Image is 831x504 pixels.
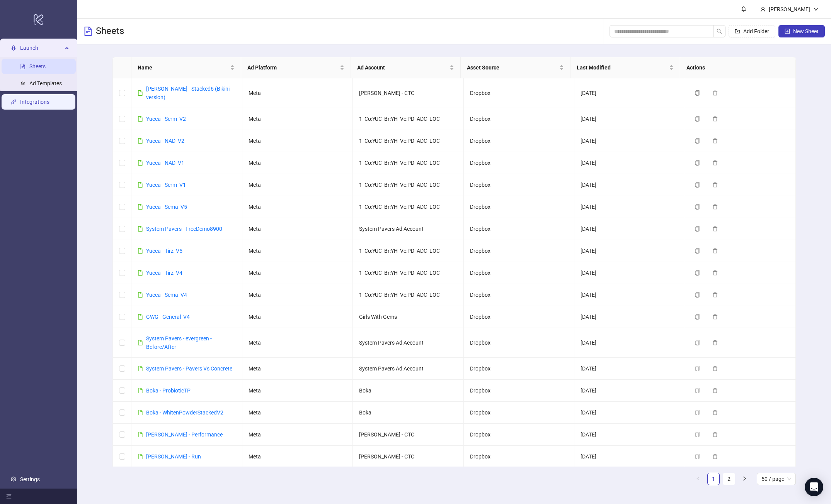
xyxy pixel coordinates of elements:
[242,284,353,306] td: Meta
[574,152,685,174] td: [DATE]
[353,424,464,446] td: [PERSON_NAME] - CTC
[461,57,570,78] th: Asset Source
[692,473,704,485] button: left
[712,388,718,393] span: delete
[695,432,700,437] span: copy
[146,248,182,254] a: Yucca - Tirz_V5
[242,358,353,380] td: Meta
[146,387,191,394] a: Boka - ProbioticTP
[574,240,685,262] td: [DATE]
[131,57,241,78] th: Name
[353,174,464,196] td: 1_Co:YUC_Br:YH_Ve:PD_ADC_LOC
[738,473,751,485] button: right
[242,218,353,240] td: Meta
[242,424,353,446] td: Meta
[712,366,718,371] span: delete
[723,473,735,485] li: 2
[712,138,718,144] span: delete
[574,402,685,424] td: [DATE]
[464,284,575,306] td: Dropbox
[695,116,700,122] span: copy
[241,57,351,78] th: Ad Platform
[743,28,769,34] span: Add Folder
[695,388,700,393] span: copy
[735,29,740,34] span: folder-add
[11,45,16,51] span: rocket
[717,29,722,34] span: search
[138,454,143,459] span: file
[574,196,685,218] td: [DATE]
[146,431,223,438] a: [PERSON_NAME] - Performance
[242,174,353,196] td: Meta
[574,358,685,380] td: [DATE]
[242,306,353,328] td: Meta
[741,6,746,12] span: bell
[353,78,464,108] td: [PERSON_NAME] - CTC
[353,402,464,424] td: Boka
[247,63,338,72] span: Ad Platform
[712,182,718,188] span: delete
[353,446,464,468] td: [PERSON_NAME] - CTC
[712,270,718,276] span: delete
[146,270,182,276] a: Yucca - Tirz_V4
[574,130,685,152] td: [DATE]
[695,204,700,210] span: copy
[805,478,823,496] div: Open Intercom Messenger
[96,25,124,37] h3: Sheets
[574,174,685,196] td: [DATE]
[353,130,464,152] td: 1_Co:YUC_Br:YH_Ve:PD_ADC_LOC
[138,314,143,320] span: file
[464,424,575,446] td: Dropbox
[695,270,700,276] span: copy
[778,25,825,37] button: New Sheet
[353,196,464,218] td: 1_Co:YUC_Br:YH_Ve:PD_ADC_LOC
[138,388,143,393] span: file
[353,328,464,358] td: System Pavers Ad Account
[729,25,775,37] button: Add Folder
[353,380,464,402] td: Boka
[467,63,558,72] span: Asset Source
[138,432,143,437] span: file
[464,130,575,152] td: Dropbox
[138,226,143,232] span: file
[707,473,720,485] li: 1
[712,314,718,320] span: delete
[464,262,575,284] td: Dropbox
[695,90,700,96] span: copy
[351,57,461,78] th: Ad Account
[574,108,685,130] td: [DATE]
[696,476,700,481] span: left
[353,218,464,240] td: System Pavers Ad Account
[146,160,184,166] a: Yucca - NAD_V1
[464,108,575,130] td: Dropbox
[574,78,685,108] td: [DATE]
[29,63,46,69] a: Sheets
[242,446,353,468] td: Meta
[695,248,700,254] span: copy
[464,380,575,402] td: Dropbox
[146,182,186,188] a: Yucca - Serm_V1
[761,473,791,485] span: 50 / page
[464,218,575,240] td: Dropbox
[20,99,49,105] a: Integrations
[146,365,232,372] a: System Pavers - Pavers Vs Concrete
[6,494,12,499] span: menu-fold
[464,78,575,108] td: Dropbox
[813,7,819,12] span: down
[20,476,40,482] a: Settings
[138,160,143,166] span: file
[742,476,747,481] span: right
[680,57,790,78] th: Actions
[574,424,685,446] td: [DATE]
[138,204,143,210] span: file
[146,86,230,100] a: [PERSON_NAME] - Stacked6 (Bikini version)
[695,226,700,232] span: copy
[695,160,700,166] span: copy
[464,402,575,424] td: Dropbox
[146,204,187,210] a: Yucca - Sema_V5
[146,314,190,320] a: GWG - General_V4
[712,160,718,166] span: delete
[695,314,700,320] span: copy
[574,218,685,240] td: [DATE]
[793,28,819,34] span: New Sheet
